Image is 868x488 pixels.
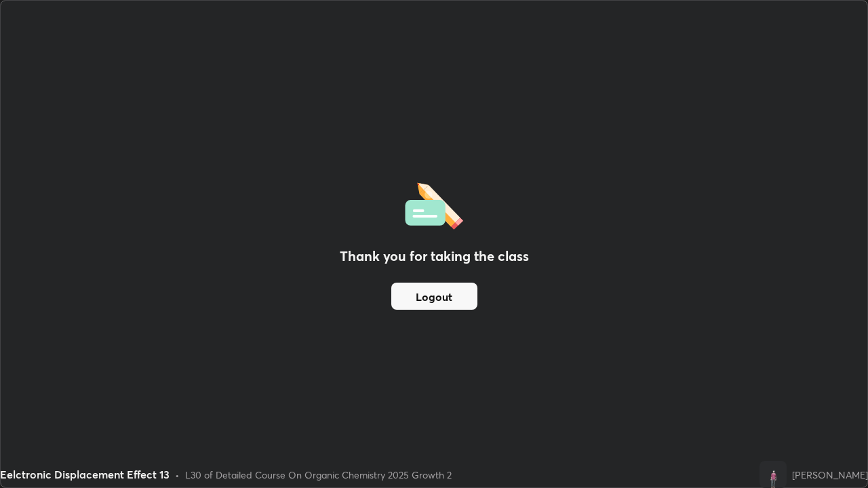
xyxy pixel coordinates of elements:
img: offlineFeedback.1438e8b3.svg [405,178,463,230]
div: L30 of Detailed Course On Organic Chemistry 2025 Growth 2 [185,468,452,482]
div: [PERSON_NAME] [792,468,868,482]
div: • [175,468,180,482]
button: Logout [391,283,477,310]
h2: Thank you for taking the class [340,246,529,266]
img: 807bcb3d27944c288ab7064a26e4c203.png [759,461,787,488]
